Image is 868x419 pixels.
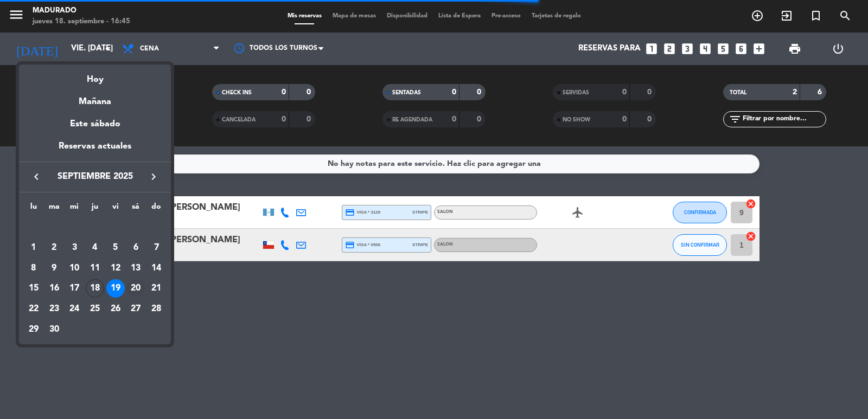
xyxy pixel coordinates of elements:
[65,279,84,298] div: 17
[146,201,167,217] th: domingo
[19,109,171,139] div: Este sábado
[147,259,165,278] div: 14
[106,259,125,278] div: 12
[146,258,167,279] td: 14 de septiembre de 2025
[19,65,171,87] div: Hoy
[147,279,165,298] div: 21
[24,300,43,318] div: 22
[24,279,43,298] div: 15
[147,238,165,257] div: 7
[105,237,126,258] td: 5 de septiembre de 2025
[45,300,63,318] div: 23
[126,299,146,319] td: 27 de septiembre de 2025
[64,299,85,319] td: 24 de septiembre de 2025
[45,320,63,339] div: 30
[23,299,44,319] td: 22 de septiembre de 2025
[65,259,84,278] div: 10
[45,259,63,278] div: 9
[146,278,167,299] td: 21 de septiembre de 2025
[106,300,125,318] div: 26
[23,201,44,217] th: lunes
[126,237,146,258] td: 6 de septiembre de 2025
[19,87,171,109] div: Mañana
[44,278,65,299] td: 16 de septiembre de 2025
[64,258,85,279] td: 10 de septiembre de 2025
[44,237,65,258] td: 2 de septiembre de 2025
[126,300,145,318] div: 27
[126,238,145,257] div: 6
[105,299,126,319] td: 26 de septiembre de 2025
[64,237,85,258] td: 3 de septiembre de 2025
[23,237,44,258] td: 1 de septiembre de 2025
[64,201,85,217] th: miércoles
[30,170,43,183] i: keyboard_arrow_left
[44,201,65,217] th: martes
[144,170,163,184] button: keyboard_arrow_right
[24,238,43,257] div: 1
[23,278,44,299] td: 15 de septiembre de 2025
[19,139,171,162] div: Reservas actuales
[86,238,104,257] div: 4
[126,258,146,279] td: 13 de septiembre de 2025
[85,237,105,258] td: 4 de septiembre de 2025
[86,279,104,298] div: 18
[85,299,105,319] td: 25 de septiembre de 2025
[27,170,46,184] button: keyboard_arrow_left
[44,299,65,319] td: 23 de septiembre de 2025
[106,238,125,257] div: 5
[126,201,146,217] th: sábado
[147,170,160,183] i: keyboard_arrow_right
[23,319,44,340] td: 29 de septiembre de 2025
[44,258,65,279] td: 9 de septiembre de 2025
[65,300,84,318] div: 24
[24,320,43,339] div: 29
[46,170,144,184] span: septiembre 2025
[85,278,105,299] td: 18 de septiembre de 2025
[23,258,44,279] td: 8 de septiembre de 2025
[45,238,63,257] div: 2
[23,217,167,237] td: SEP.
[45,279,63,298] div: 16
[65,238,84,257] div: 3
[85,201,105,217] th: jueves
[85,258,105,279] td: 11 de septiembre de 2025
[126,278,146,299] td: 20 de septiembre de 2025
[86,259,104,278] div: 11
[24,259,43,278] div: 8
[146,237,167,258] td: 7 de septiembre de 2025
[105,278,126,299] td: 19 de septiembre de 2025
[44,319,65,340] td: 30 de septiembre de 2025
[126,279,145,298] div: 20
[126,259,145,278] div: 13
[146,299,167,319] td: 28 de septiembre de 2025
[105,201,126,217] th: viernes
[86,300,104,318] div: 25
[64,278,85,299] td: 17 de septiembre de 2025
[147,300,165,318] div: 28
[105,258,126,279] td: 12 de septiembre de 2025
[106,279,125,298] div: 19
